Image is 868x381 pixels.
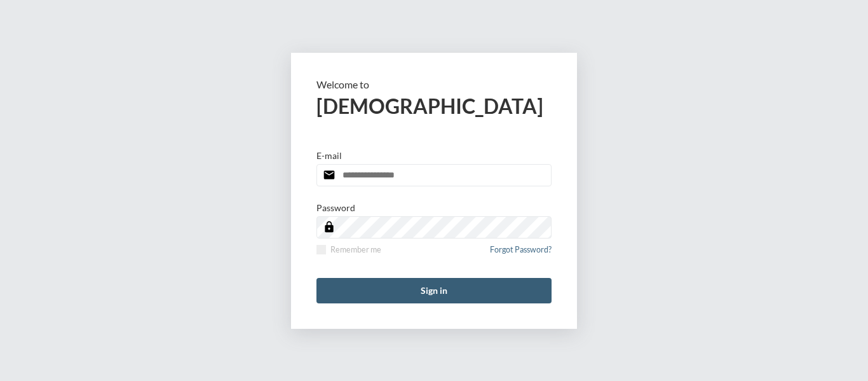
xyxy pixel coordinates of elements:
[490,245,552,262] a: Forgot Password?
[316,150,342,161] p: E-mail
[316,278,552,303] button: Sign in
[316,202,355,213] p: Password
[316,94,552,118] h2: [DEMOGRAPHIC_DATA]
[316,78,552,90] p: Welcome to
[316,245,381,254] label: Remember me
